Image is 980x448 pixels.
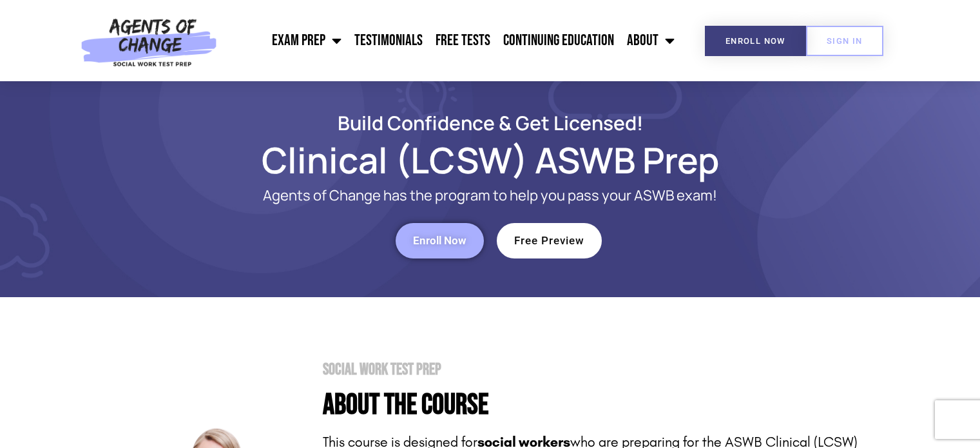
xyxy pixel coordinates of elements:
nav: Menu [224,24,681,57]
a: Free Preview [497,223,602,258]
span: Free Preview [514,235,584,246]
h1: Clinical (LCSW) ASWB Prep [123,145,858,175]
a: About [620,24,681,57]
a: Enroll Now [705,26,806,56]
p: Agents of Change has the program to help you pass your ASWB exam! [175,188,806,204]
span: SIGN IN [827,37,863,45]
a: Testimonials [348,24,429,57]
a: Exam Prep [265,24,348,57]
a: Free Tests [429,24,497,57]
span: Enroll Now [413,235,466,246]
a: Enroll Now [396,223,484,258]
a: SIGN IN [806,26,883,56]
h2: Build Confidence & Get Licensed! [123,113,858,132]
h2: Social Work Test Prep [323,362,858,378]
h4: About the Course [323,391,858,420]
a: Continuing Education [497,24,620,57]
span: Enroll Now [725,37,785,45]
